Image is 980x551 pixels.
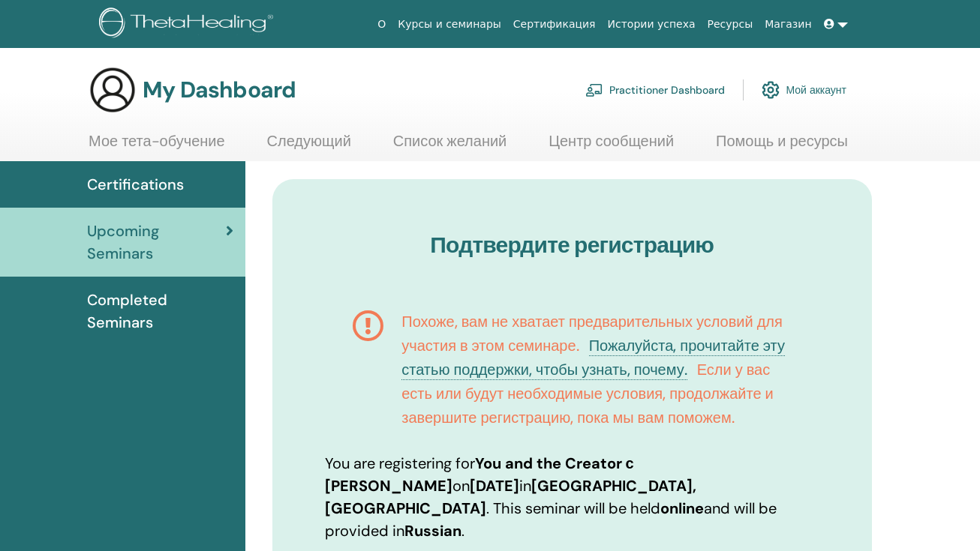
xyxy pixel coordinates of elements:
a: О [371,10,392,38]
p: You are registering for on in . This seminar will be held and will be provided in . [325,452,820,542]
h3: My Dashboard [143,76,296,103]
b: Russian [404,521,461,541]
h3: Подтвердите регистрацию [325,232,820,259]
a: Истории успеха [602,10,702,38]
img: cog.svg [762,77,780,103]
span: Certifications [87,173,184,196]
a: Список желаний [393,132,507,161]
b: online [660,499,704,518]
b: You and the Creator с [PERSON_NAME] [325,454,634,496]
b: [DATE] [470,476,519,496]
img: logo.png [99,7,278,41]
a: Курсы и семинары [392,10,507,38]
span: Upcoming Seminars [87,220,226,265]
img: generic-user-icon.jpg [89,66,137,114]
a: Мое тета-обучение [89,132,225,161]
a: Мой аккаунт [762,73,846,106]
span: Если у вас есть или будут необходимые условия, продолжайте и завершите регистрацию, пока мы вам п... [401,360,774,427]
img: chalkboard-teacher.svg [585,83,603,97]
a: Сертификация [507,10,602,38]
a: Магазин [759,10,817,38]
span: Похоже, вам не хватает предварительных условий для участия в этом семинаре. [401,312,783,355]
span: Completed Seminars [87,289,233,334]
a: Центр сообщений [549,132,674,161]
a: Пожалуйста, прочитайте эту статью поддержки, чтобы узнать, почему. [401,336,785,380]
a: Ресурсы [702,10,759,38]
a: Помощь и ресурсы [716,132,848,161]
a: Следующий [267,132,351,161]
a: Practitioner Dashboard [585,73,725,106]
